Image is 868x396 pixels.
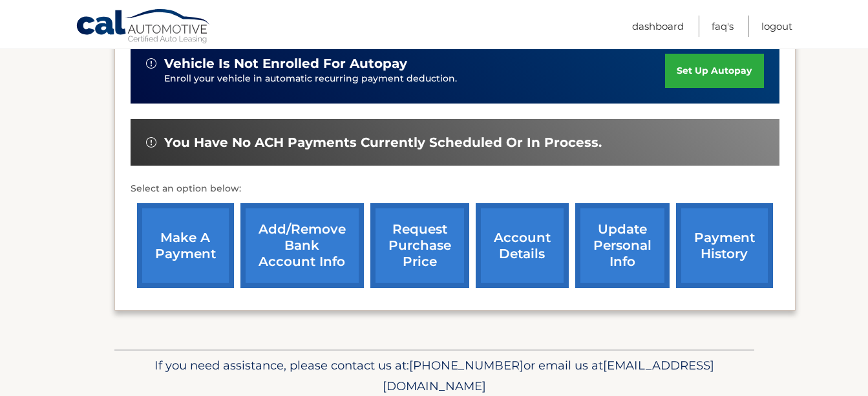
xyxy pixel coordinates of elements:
[761,16,792,37] a: Logout
[131,181,779,197] p: Select an option below:
[632,16,684,37] a: Dashboard
[712,16,734,37] a: FAQ's
[76,8,211,46] a: Cal Automotive
[575,203,670,288] a: update personal info
[164,72,666,86] p: Enroll your vehicle in automatic recurring payment deduction.
[370,203,469,288] a: request purchase price
[409,358,524,373] span: [PHONE_NUMBER]
[146,137,156,148] img: alert-white.svg
[146,58,156,69] img: alert-white.svg
[676,203,773,288] a: payment history
[164,135,602,151] span: You have no ACH payments currently scheduled or in process.
[164,56,407,72] span: vehicle is not enrolled for autopay
[476,203,569,288] a: account details
[383,358,714,393] span: [EMAIL_ADDRESS][DOMAIN_NAME]
[137,203,234,288] a: make a payment
[240,203,364,288] a: Add/Remove bank account info
[665,54,763,88] a: set up autopay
